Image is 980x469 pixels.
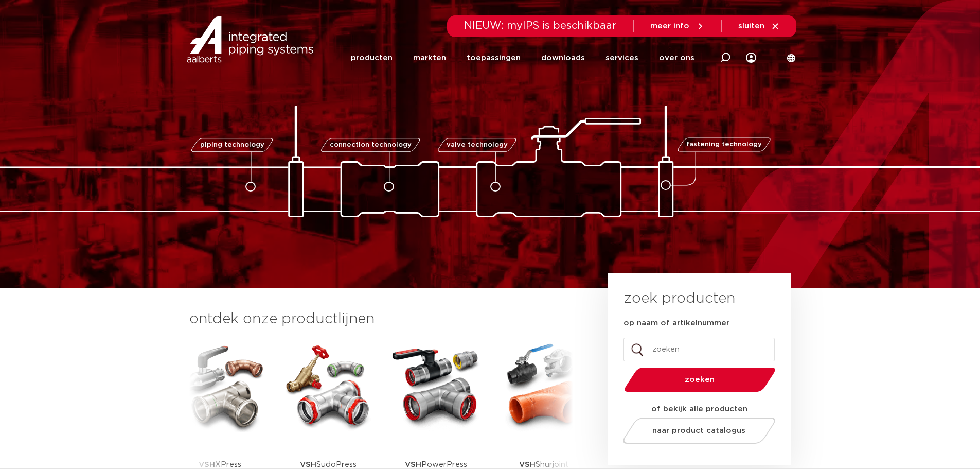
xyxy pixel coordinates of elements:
[620,418,778,444] a: naar product catalogus
[447,142,508,148] span: valve technology
[623,288,735,309] h3: zoek producten
[651,376,749,384] span: zoeken
[623,338,775,361] input: zoeken
[405,461,421,468] strong: VSH
[541,38,585,78] a: downloads
[199,461,215,468] strong: VSH
[329,142,411,148] span: connection technology
[605,38,638,78] a: services
[467,38,521,78] a: toepassingen
[519,461,536,468] strong: VSH
[620,367,779,393] button: zoeken
[738,22,764,30] span: sluiten
[651,405,747,413] strong: of bekijk alle producten
[738,22,780,31] a: sluiten
[650,22,705,31] a: meer info
[652,427,745,435] span: naar product catalogus
[200,142,264,148] span: piping technology
[189,309,573,329] h3: ontdek onze productlijnen
[464,21,617,31] span: NIEUW: myIPS is beschikbaar
[300,461,316,468] strong: VSH
[650,22,689,30] span: meer info
[351,38,694,78] nav: Menu
[351,38,393,78] a: producten
[686,142,762,148] span: fastening technology
[659,38,694,78] a: over ons
[413,38,446,78] a: markten
[623,318,729,328] label: op naam of artikelnummer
